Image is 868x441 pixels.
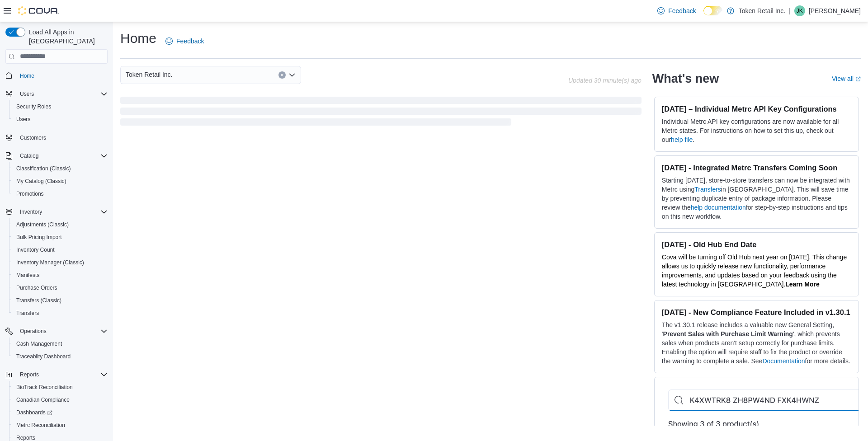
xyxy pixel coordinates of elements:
button: Users [16,89,38,99]
button: Transfers [9,307,111,319]
p: Individual Metrc API key configurations are now available for all Metrc states. For instructions ... [662,117,851,144]
button: Bulk Pricing Import [9,231,111,244]
span: BioTrack Reconciliation [16,384,73,391]
span: Adjustments (Classic) [16,221,69,228]
a: My Catalog (Classic) [13,176,70,187]
a: Bulk Pricing Import [13,232,66,243]
a: Cash Management [13,338,66,349]
button: Inventory [2,206,111,218]
span: Inventory Manager (Classic) [13,257,108,268]
span: My Catalog (Classic) [16,178,66,185]
button: Metrc Reconciliation [9,419,111,432]
button: Adjustments (Classic) [9,218,111,231]
span: Inventory [16,206,108,217]
span: Canadian Compliance [13,394,108,405]
button: Users [9,113,111,126]
p: [PERSON_NAME] [809,5,861,16]
a: Metrc Reconciliation [13,420,69,431]
span: Classification (Classic) [16,165,71,172]
span: Users [20,90,34,98]
span: Customers [20,134,46,141]
a: View allExternal link [832,75,861,82]
a: Dashboards [13,407,56,418]
div: Jamie Kaye [794,5,805,16]
span: Promotions [16,190,44,197]
span: Purchase Orders [13,282,108,293]
a: Users [13,114,34,125]
button: Clear input [278,71,286,79]
a: help documentation [691,204,746,211]
span: Dashboards [13,407,108,418]
h3: [DATE] - New Compliance Feature Included in v1.30.1 [662,308,851,317]
button: Canadian Compliance [9,394,111,406]
button: Classification (Classic) [9,162,111,175]
button: Transfers (Classic) [9,294,111,307]
a: Security Roles [13,101,55,112]
a: Customers [16,132,50,143]
h3: [DATE] - Old Hub End Date [662,240,851,249]
a: Purchase Orders [13,282,61,293]
span: Manifests [13,270,108,281]
button: Inventory Count [9,244,111,256]
button: Catalog [16,150,42,161]
button: BioTrack Reconciliation [9,381,111,394]
button: Home [2,69,111,82]
span: Metrc Reconciliation [16,422,65,429]
span: Reports [20,371,39,378]
span: Feedback [176,37,204,46]
span: Canadian Compliance [16,396,70,403]
span: BioTrack Reconciliation [13,382,108,393]
a: Inventory Count [13,244,58,255]
button: Reports [2,368,111,381]
p: Updated 30 minute(s) ago [568,77,642,84]
span: Customers [16,132,108,143]
button: Reports [16,369,42,380]
span: Transfers (Classic) [16,297,61,304]
a: Classification (Classic) [13,163,75,174]
img: Cova [18,6,59,15]
span: Metrc Reconciliation [13,420,108,431]
span: Users [16,89,108,99]
strong: Learn More [785,281,819,288]
p: The v1.30.1 release includes a valuable new General Setting, ' ', which prevents sales when produ... [662,320,851,366]
button: Promotions [9,188,111,200]
span: Transfers [16,310,39,317]
span: My Catalog (Classic) [13,176,108,187]
p: | [789,5,791,16]
a: Feedback [654,2,699,20]
a: Transfers [694,186,721,193]
button: Operations [2,325,111,338]
button: Inventory Manager (Classic) [9,256,111,269]
a: Feedback [162,32,208,50]
span: Users [13,114,108,125]
span: JK [797,5,803,16]
button: Open list of options [288,71,296,79]
span: Manifests [16,272,39,279]
a: Documentation [762,357,805,365]
h1: Home [120,29,156,47]
strong: Prevent Sales with Purchase Limit Warning [663,330,793,338]
span: Inventory [20,208,42,216]
button: Catalog [2,150,111,162]
button: Manifests [9,269,111,281]
span: Reports [16,369,108,380]
button: Customers [2,131,111,144]
span: Bulk Pricing Import [13,232,108,243]
span: Inventory Count [13,244,108,255]
h3: [DATE] – Individual Metrc API Key Configurations [662,104,851,113]
span: Users [16,116,30,123]
span: Home [16,70,108,81]
span: Cova will be turning off Old Hub next year on [DATE]. This change allows us to quickly release ne... [662,253,847,288]
span: Catalog [20,152,38,160]
span: Security Roles [13,101,108,112]
input: Dark Mode [703,6,722,15]
a: Manifests [13,270,43,281]
a: Transfers [13,308,42,319]
span: Traceabilty Dashboard [16,353,71,360]
button: Security Roles [9,100,111,113]
button: Purchase Orders [9,281,111,294]
span: Feedback [668,6,696,15]
span: Traceabilty Dashboard [13,351,108,362]
button: Operations [16,326,50,337]
span: Bulk Pricing Import [16,234,62,241]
